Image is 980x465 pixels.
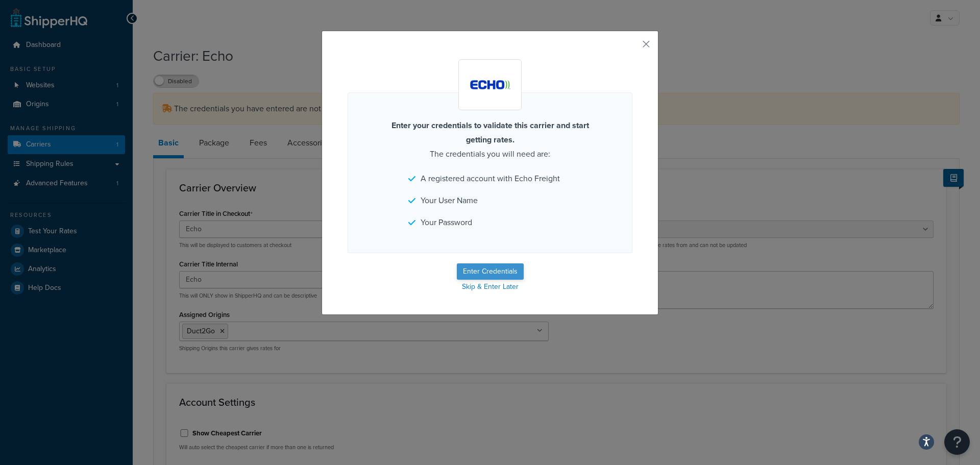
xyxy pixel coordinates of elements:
[408,193,572,208] li: Your User Name
[348,280,632,294] a: Skip & Enter Later
[391,119,589,145] strong: Enter your credentials to validate this carrier and start getting rates.
[461,61,520,108] img: Echo
[457,263,524,280] button: Enter Credentials
[408,215,572,230] li: Your Password
[378,118,602,161] p: The credentials you will need are:
[408,172,572,186] li: A registered account with Echo Freight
